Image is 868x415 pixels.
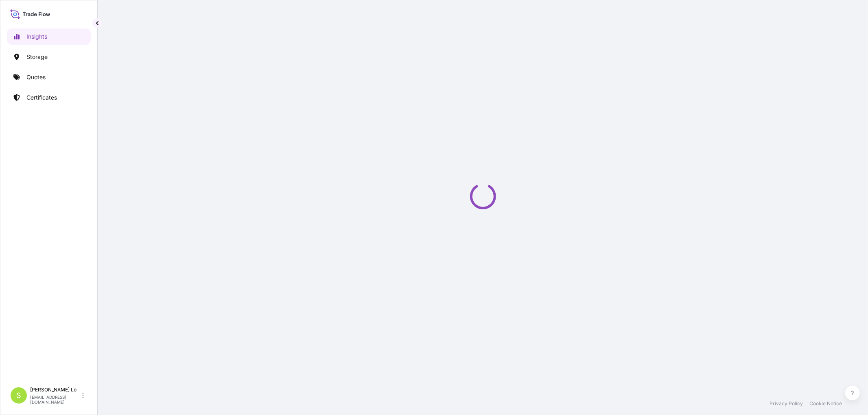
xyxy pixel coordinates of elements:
[7,89,91,106] a: Certificates
[30,395,81,404] p: [EMAIL_ADDRESS][DOMAIN_NAME]
[770,400,803,407] a: Privacy Policy
[26,33,47,41] p: Insights
[809,400,842,407] a: Cookie Notice
[7,49,91,65] a: Storage
[26,53,48,61] p: Storage
[26,73,46,81] p: Quotes
[7,28,91,45] a: Insights
[30,387,81,393] p: [PERSON_NAME] Lo
[26,93,57,102] p: Certificates
[16,391,21,400] span: S
[7,69,91,85] a: Quotes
